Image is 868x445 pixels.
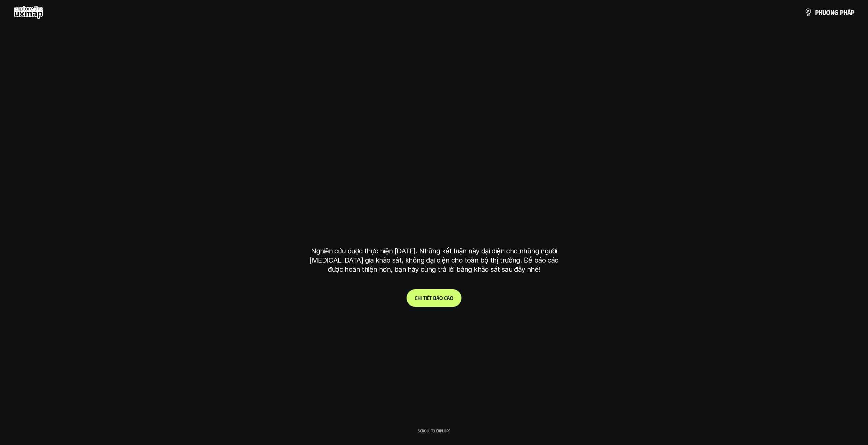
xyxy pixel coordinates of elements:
span: p [815,9,819,16]
span: o [450,295,453,301]
h1: phạm vi công việc của [310,156,559,184]
span: ế [427,295,429,301]
p: Scroll to explore [418,428,450,433]
h6: Kết quả nghiên cứu [411,140,462,148]
span: C [415,295,417,301]
span: o [439,295,443,301]
span: g [834,9,838,16]
span: i [426,295,427,301]
a: Chitiếtbáocáo [407,289,461,307]
span: p [840,9,843,16]
span: c [444,295,447,301]
a: phươngpháp [804,5,854,19]
span: h [843,9,847,16]
span: ơ [826,9,830,16]
span: ư [822,9,826,16]
span: t [429,295,432,301]
span: b [433,295,436,301]
span: p [851,9,854,16]
span: n [830,9,834,16]
span: h [417,295,421,301]
span: i [421,295,422,301]
span: á [447,295,450,301]
h1: tại [GEOGRAPHIC_DATA] [312,210,556,238]
span: á [847,9,851,16]
span: t [423,295,426,301]
p: Nghiên cứu được thực hiện [DATE]. Những kết luận này đại diện cho những người [MEDICAL_DATA] gia ... [306,247,562,274]
span: á [436,295,439,301]
span: h [819,9,822,16]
